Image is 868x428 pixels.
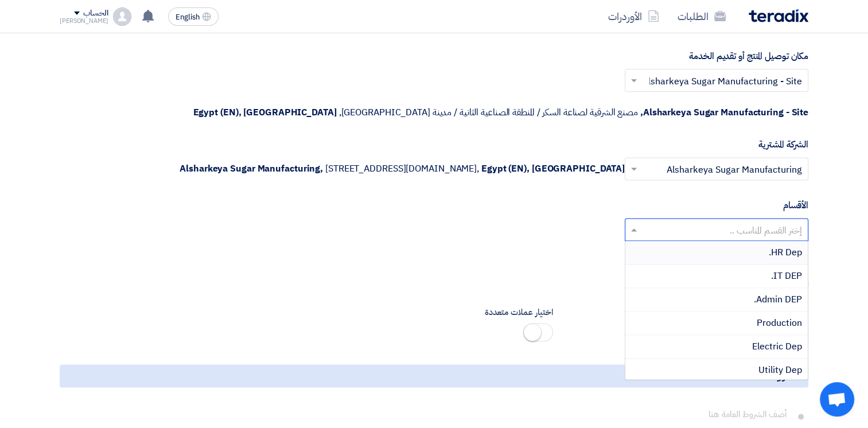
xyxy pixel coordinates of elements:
[783,199,808,212] label: الأقسام
[820,382,854,417] div: Open chat
[315,306,553,319] label: اختيار عملات متعددة
[599,3,668,30] a: الأوردرات
[640,106,808,119] span: Alsharkeya Sugar Manufacturing - Site,
[176,13,200,21] span: English
[689,49,808,63] label: مكان توصيل المنتج أو تقديم الخدمة
[758,363,802,377] span: Utility Dep
[570,306,808,319] label: العملة المفضله للطلب
[771,269,802,283] span: IT DEP.
[668,3,735,30] a: الطلبات
[754,293,802,306] span: Admin DEP.
[757,316,802,330] span: Production
[60,18,108,24] div: [PERSON_NAME]
[769,246,802,259] span: HR Dep.
[168,7,219,26] button: English
[758,138,808,151] label: الشركة المشترية
[113,7,131,26] img: profile_test.png
[193,106,337,119] span: Egypt (EN), [GEOGRAPHIC_DATA]
[60,364,808,387] h5: الشروط العامة
[325,162,479,176] span: [STREET_ADDRESS][DOMAIN_NAME],
[749,9,808,22] img: Teradix logo
[481,162,625,176] span: Egypt (EN), [GEOGRAPHIC_DATA]
[180,162,323,176] span: Alsharkeya Sugar Manufacturing,
[752,340,802,353] span: Electric Dep
[339,106,638,119] span: مصنع الشرقية لصناعة السكر / المنطقة الصناعية الثانية / مدينة [GEOGRAPHIC_DATA],
[83,9,108,18] div: الحساب
[69,403,792,425] input: أضف الشروط العامة هنا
